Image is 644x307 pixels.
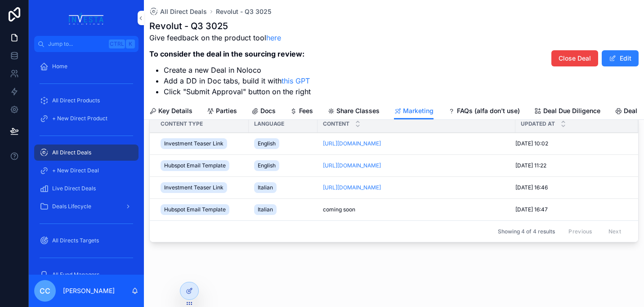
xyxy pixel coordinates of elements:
[34,232,139,249] a: All Directs Targets
[251,103,276,121] a: Docs
[149,103,192,121] a: Key Details
[29,52,144,275] div: scrollable content
[602,50,639,66] button: Edit
[164,206,226,213] span: Hubspot Email Template
[254,180,312,195] a: Italian
[34,198,139,215] a: Deals Lifecycle
[290,103,313,121] a: Fees
[216,106,237,115] span: Parties
[515,162,546,169] span: [DATE] 11:22
[515,206,627,213] a: [DATE] 16:47
[258,206,273,213] span: Italian
[515,184,548,191] span: [DATE] 16:46
[34,36,139,52] button: Jump to...CtrlK
[515,206,548,213] span: [DATE] 16:47
[149,7,207,16] a: All Direct Deals
[161,158,243,173] a: Hubspot Email Template
[323,162,381,169] a: [URL][DOMAIN_NAME]
[323,140,510,147] a: [URL][DOMAIN_NAME]
[323,120,349,127] span: Content
[52,63,67,70] span: Home
[515,184,627,191] a: [DATE] 16:46
[67,11,106,25] img: App logo
[498,228,555,235] span: Showing 4 of 4 results
[336,106,380,115] span: Share Classes
[258,162,276,169] span: English
[52,97,100,104] span: All Direct Products
[52,115,107,122] span: + New Direct Product
[254,120,284,127] span: Language
[515,140,627,147] a: [DATE] 10:02
[164,75,311,86] li: Add a DD in Doc tabs, build it with
[161,180,243,195] a: Investment Teaser Link
[34,92,139,109] a: All Direct Products
[48,40,105,48] span: Jump to...
[164,162,226,169] span: Hubspot Email Template
[282,76,310,85] a: this GPT
[160,7,207,16] span: All Direct Deals
[448,103,520,121] a: FAQs (alfa don't use)
[254,136,312,151] a: English
[52,237,99,244] span: All Directs Targets
[254,158,312,173] a: English
[164,184,224,191] span: Investment Teaser Link
[323,140,381,147] a: [URL][DOMAIN_NAME]
[515,140,548,147] span: [DATE] 10:02
[52,167,99,174] span: + New Direct Deal
[34,58,139,75] a: Home
[52,203,91,210] span: Deals Lifecycle
[161,202,243,217] a: Hubspot Email Template
[258,184,273,191] span: Italian
[40,285,50,296] span: CC
[34,162,139,179] a: + New Direct Deal
[34,267,139,283] a: All Fund Managers
[258,140,276,147] span: English
[323,184,510,191] a: [URL][DOMAIN_NAME]
[323,206,510,213] a: coming soon
[158,106,192,115] span: Key Details
[266,33,281,42] a: here
[254,202,312,217] a: Italian
[394,103,434,120] a: Marketing
[323,184,381,191] a: [URL][DOMAIN_NAME]
[52,271,99,278] span: All Fund Managers
[161,120,203,127] span: Content Type
[34,145,139,161] a: All Direct Deals
[299,106,313,115] span: Fees
[164,65,311,75] li: Create a new Deal in Noloco
[52,149,91,156] span: All Direct Deals
[34,110,139,127] a: + New Direct Product
[63,286,115,295] p: [PERSON_NAME]
[323,206,355,213] span: coming soon
[149,20,311,32] h1: Revolut - Q3 3025
[34,180,139,197] a: Live Direct Deals
[127,40,134,48] span: K
[207,103,237,121] a: Parties
[216,7,271,16] a: Revolut - Q3 3025
[521,120,555,127] span: Updated at
[327,103,380,121] a: Share Classes
[149,32,311,43] p: Give feedback on the product tool
[551,50,598,66] button: Close Deal
[559,54,591,63] span: Close Deal
[164,140,224,147] span: Investment Teaser Link
[260,106,276,115] span: Docs
[164,86,311,97] li: Click "Submit Approval" button on the right
[149,49,304,58] strong: To consider the deal in the sourcing review:
[403,106,434,115] span: Marketing
[515,162,627,169] a: [DATE] 11:22
[109,39,125,48] span: Ctrl
[457,106,520,115] span: FAQs (alfa don't use)
[161,136,243,151] a: Investment Teaser Link
[52,185,96,192] span: Live Direct Deals
[543,106,600,115] span: Deal Due Diligence
[534,103,600,121] a: Deal Due Diligence
[323,162,510,169] a: [URL][DOMAIN_NAME]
